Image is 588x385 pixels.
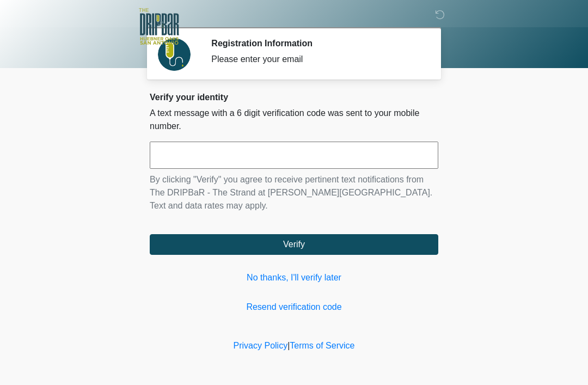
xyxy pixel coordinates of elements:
p: By clicking "Verify" you agree to receive pertinent text notifications from The DRIPBaR - The Str... [150,173,438,212]
a: Resend verification code [150,301,438,314]
button: Verify [150,234,438,255]
p: A text message with a 6 digit verification code was sent to your mobile number. [150,107,438,133]
img: The DRIPBaR - The Strand at Huebner Oaks Logo [139,8,179,45]
a: Terms of Service [290,341,354,350]
h2: Verify your identity [150,92,438,102]
a: | [287,341,290,350]
a: Privacy Policy [234,341,288,350]
img: Agent Avatar [158,38,191,71]
a: No thanks, I'll verify later [150,271,438,284]
div: Please enter your email [211,53,422,66]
